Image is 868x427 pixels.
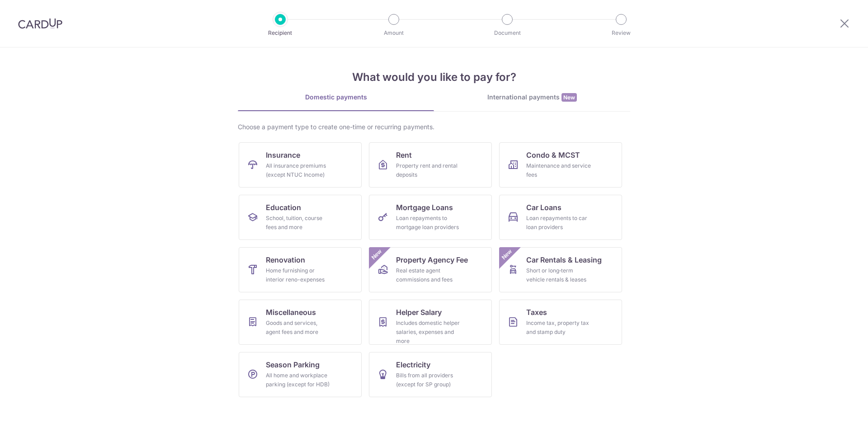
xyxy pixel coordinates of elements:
[266,359,320,370] span: Season Parking
[360,28,427,38] p: Amount
[369,195,492,240] a: Mortgage LoansLoan repayments to mortgage loan providers
[500,247,514,262] span: New
[561,93,577,102] span: New
[369,300,492,345] a: Helper SalaryIncludes domestic helper salaries, expenses and more
[396,266,461,284] div: Real estate agent commissions and fees
[396,161,461,179] div: Property rent and rental deposits
[238,93,434,102] div: Domestic payments
[266,202,301,213] span: Education
[396,254,468,265] span: Property Agency Fee
[396,150,412,160] span: Rent
[499,300,622,345] a: TaxesIncome tax, property tax and stamp duty
[266,266,331,284] div: Home furnishing or interior reno-expenses
[266,214,331,232] div: School, tuition, course fees and more
[238,69,630,85] h4: What would you like to pay for?
[239,352,362,397] a: Season ParkingAll home and workplace parking (except for HDB)
[396,319,461,346] div: Includes domestic helper salaries, expenses and more
[247,28,314,38] p: Recipient
[526,266,591,284] div: Short or long‑term vehicle rentals & leases
[369,142,492,188] a: RentProperty rent and rental deposits
[266,161,331,179] div: All insurance premiums (except NTUC Income)
[526,150,580,160] span: Condo & MCST
[239,142,362,188] a: InsuranceAll insurance premiums (except NTUC Income)
[810,400,859,422] iframe: Opens a widget where you can find more information
[266,371,331,389] div: All home and workplace parking (except for HDB)
[526,161,591,179] div: Maintenance and service fees
[474,28,541,38] p: Document
[239,300,362,345] a: MiscellaneousGoods and services, agent fees and more
[396,202,453,213] span: Mortgage Loans
[499,247,622,292] a: Car Rentals & LeasingShort or long‑term vehicle rentals & leasesNew
[238,122,630,131] div: Choose a payment type to create one-time or recurring payments.
[266,319,331,337] div: Goods and services, agent fees and more
[266,150,300,160] span: Insurance
[499,195,622,240] a: Car LoansLoan repayments to car loan providers
[369,247,384,262] span: New
[239,247,362,292] a: RenovationHome furnishing or interior reno-expenses
[588,28,655,38] p: Review
[499,142,622,188] a: Condo & MCSTMaintenance and service fees
[526,254,602,265] span: Car Rentals & Leasing
[369,247,492,292] a: Property Agency FeeReal estate agent commissions and feesNew
[526,202,561,213] span: Car Loans
[396,371,461,389] div: Bills from all providers (except for SP group)
[396,359,430,370] span: Electricity
[266,307,316,318] span: Miscellaneous
[369,352,492,397] a: ElectricityBills from all providers (except for SP group)
[18,18,62,29] img: CardUp
[239,195,362,240] a: EducationSchool, tuition, course fees and more
[396,214,461,232] div: Loan repayments to mortgage loan providers
[526,319,591,337] div: Income tax, property tax and stamp duty
[526,307,547,318] span: Taxes
[434,93,630,102] div: International payments
[266,254,305,265] span: Renovation
[396,307,442,318] span: Helper Salary
[526,214,591,232] div: Loan repayments to car loan providers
